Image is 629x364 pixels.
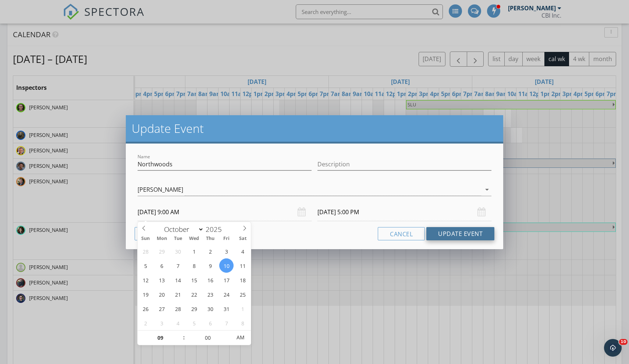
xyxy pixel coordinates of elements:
span: Click to toggle [230,330,250,345]
button: Delete [135,227,181,240]
span: November 5, 2025 [187,316,201,330]
span: Sun [138,236,154,241]
span: October 12, 2025 [138,273,153,287]
span: November 3, 2025 [154,316,169,330]
input: Select date [317,203,491,221]
span: October 18, 2025 [235,273,250,287]
span: Wed [186,236,202,241]
i: arrow_drop_down [483,185,491,194]
span: October 16, 2025 [203,273,217,287]
span: October 14, 2025 [171,273,185,287]
span: October 1, 2025 [187,244,201,258]
span: October 25, 2025 [235,287,250,301]
span: October 6, 2025 [154,258,169,273]
span: Mon [154,236,170,241]
span: October 23, 2025 [203,287,217,301]
span: November 8, 2025 [235,316,250,330]
span: Tue [170,236,186,241]
span: October 30, 2025 [203,301,217,316]
button: Update Event [426,227,494,240]
span: September 30, 2025 [171,244,185,258]
span: October 22, 2025 [187,287,201,301]
span: October 31, 2025 [219,301,234,316]
span: October 9, 2025 [203,258,217,273]
span: September 29, 2025 [154,244,169,258]
span: October 3, 2025 [219,244,234,258]
span: 10 [619,339,628,345]
span: : [183,330,185,345]
span: November 1, 2025 [235,301,250,316]
span: October 10, 2025 [219,258,234,273]
span: October 20, 2025 [154,287,169,301]
span: November 7, 2025 [219,316,234,330]
span: November 2, 2025 [138,316,153,330]
span: October 21, 2025 [171,287,185,301]
span: October 26, 2025 [138,301,153,316]
span: Sat [235,236,251,241]
span: October 27, 2025 [154,301,169,316]
span: September 28, 2025 [138,244,153,258]
span: November 4, 2025 [171,316,185,330]
span: October 28, 2025 [171,301,185,316]
span: October 11, 2025 [235,258,250,273]
iframe: Intercom live chat [604,339,622,357]
h2: Update Event [132,121,497,136]
span: October 29, 2025 [187,301,201,316]
span: October 4, 2025 [235,244,250,258]
span: October 2, 2025 [203,244,217,258]
span: October 24, 2025 [219,287,234,301]
span: Fri [218,236,235,241]
span: October 8, 2025 [187,258,201,273]
button: Cancel [378,227,425,240]
span: October 5, 2025 [138,258,153,273]
span: October 17, 2025 [219,273,234,287]
input: Year [204,225,228,234]
span: October 19, 2025 [138,287,153,301]
span: November 6, 2025 [203,316,217,330]
span: October 13, 2025 [154,273,169,287]
span: Thu [202,236,218,241]
span: October 15, 2025 [187,273,201,287]
input: Select date [138,203,312,221]
div: [PERSON_NAME] [138,186,183,193]
span: October 7, 2025 [171,258,185,273]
